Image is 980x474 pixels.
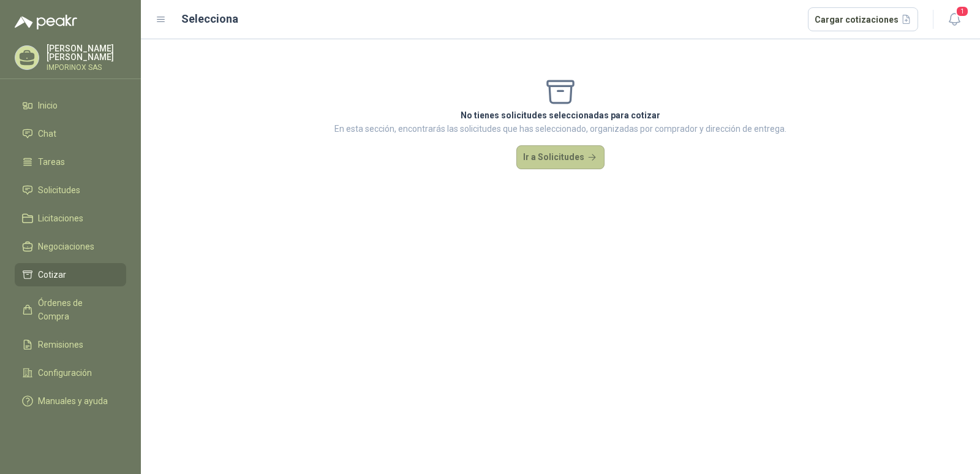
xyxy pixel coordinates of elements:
[38,155,65,169] span: Tareas
[15,150,126,174] a: Tareas
[47,64,126,71] p: IMPORINOX SAS
[38,338,83,351] span: Remisiones
[38,240,94,253] span: Negociaciones
[38,394,108,408] span: Manuales y ayuda
[15,235,126,258] a: Negociaciones
[47,44,126,61] p: [PERSON_NAME] [PERSON_NAME]
[956,6,969,17] span: 1
[334,109,786,122] p: No tienes solicitudes seleccionadas para cotizar
[15,122,126,145] a: Chat
[181,10,238,28] h2: Selecciona
[15,361,126,384] a: Configuración
[15,263,126,286] a: Cotizar
[15,291,126,328] a: Órdenes de Compra
[38,296,115,323] span: Órdenes de Compra
[516,145,605,170] button: Ir a Solicitudes
[38,268,66,281] span: Cotizar
[38,99,58,112] span: Inicio
[38,127,56,140] span: Chat
[15,333,126,356] a: Remisiones
[943,9,965,31] button: 1
[15,389,126,413] a: Manuales y ayuda
[334,122,786,136] p: En esta sección, encontrarás las solicitudes que has seleccionado, organizadas por comprador y di...
[15,94,126,117] a: Inicio
[38,366,92,380] span: Configuración
[808,7,919,32] button: Cargar cotizaciones
[15,15,77,29] img: Logo peakr
[38,183,80,197] span: Solicitudes
[15,178,126,202] a: Solicitudes
[15,207,126,230] a: Licitaciones
[38,212,83,225] span: Licitaciones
